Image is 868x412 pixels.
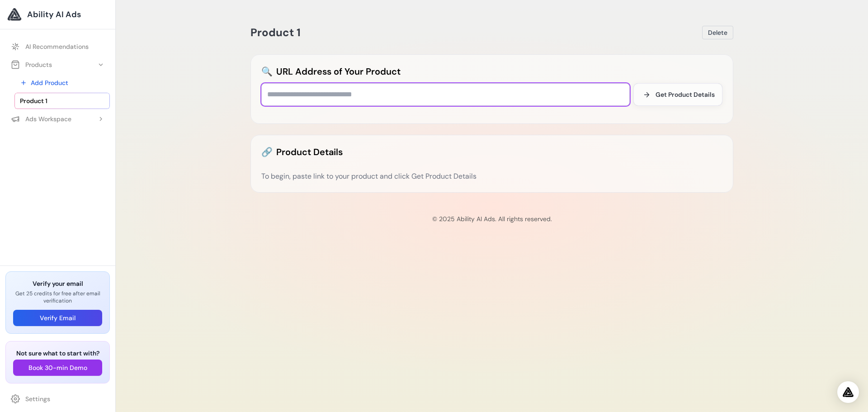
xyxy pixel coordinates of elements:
[5,391,110,407] a: Settings
[13,360,102,376] button: Book 30-min Demo
[14,93,110,109] a: Product 1
[13,290,102,304] p: Get 25 credits for free after email verification
[20,96,47,105] span: Product 1
[11,114,71,123] div: Ads Workspace
[11,60,52,69] div: Products
[13,310,102,326] button: Verify Email
[14,75,110,91] a: Add Product
[7,7,108,22] a: Ability AI Ads
[837,381,859,403] div: Open Intercom Messenger
[27,8,81,21] span: Ability AI Ads
[13,279,102,288] h3: Verify your email
[5,57,110,73] button: Products
[13,349,102,358] h3: Not sure what to start with?
[5,111,110,127] button: Ads Workspace
[5,38,110,55] a: AI Recommendations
